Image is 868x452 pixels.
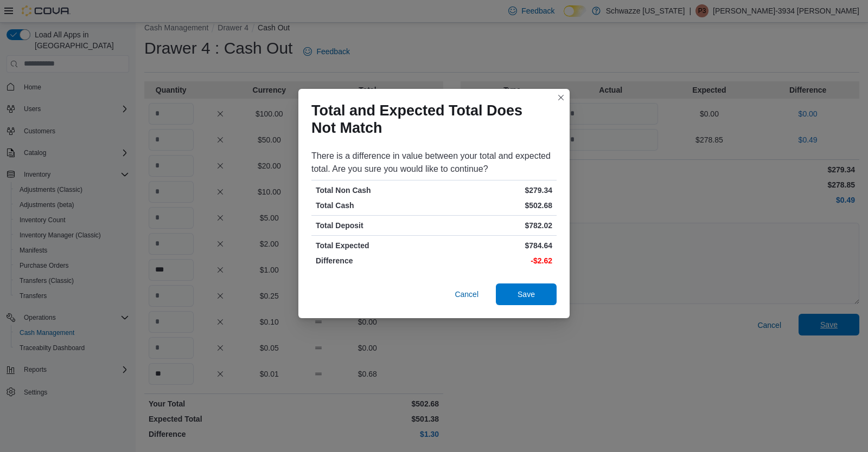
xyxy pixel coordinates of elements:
[554,91,567,104] button: Closes this modal window
[518,289,535,300] span: Save
[436,220,552,231] p: $782.02
[436,240,552,251] p: $784.64
[450,283,483,305] button: Cancel
[316,240,432,251] p: Total Expected
[316,255,432,266] p: Difference
[436,200,552,211] p: $502.68
[316,185,432,196] p: Total Non Cash
[311,102,548,137] h1: Total and Expected Total Does Not Match
[496,283,557,305] button: Save
[436,185,552,196] p: $279.34
[311,150,557,176] div: There is a difference in value between your total and expected total. Are you sure you would like...
[436,255,552,266] p: -$2.62
[316,220,432,231] p: Total Deposit
[455,289,478,300] span: Cancel
[316,200,432,211] p: Total Cash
